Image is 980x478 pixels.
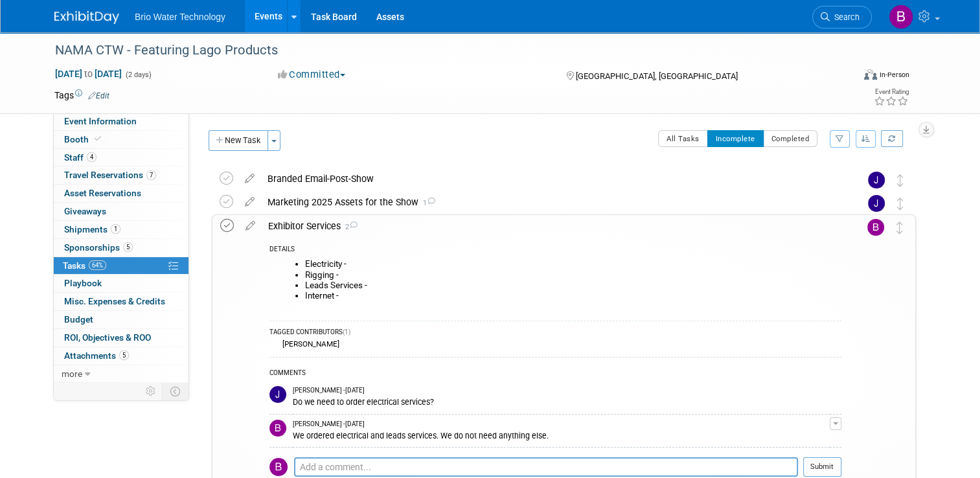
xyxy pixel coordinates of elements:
[305,259,841,269] li: Electricity -
[343,328,350,336] span: (1)
[269,328,841,339] div: TAGGED CONTRIBUTORS
[64,152,97,163] span: Staff
[63,260,106,271] span: Tasks
[293,395,830,407] div: Do we need to order electrical services?
[293,386,365,395] span: [PERSON_NAME] - [DATE]
[64,242,133,253] span: Sponsorships
[64,116,137,126] span: Event Information
[64,278,102,288] span: Playbook
[341,223,358,231] span: 2
[64,134,104,144] span: Booth
[54,203,188,220] a: Giveaways
[146,170,156,180] span: 7
[293,420,365,429] span: [PERSON_NAME] - [DATE]
[54,11,119,24] img: ExhibitDay
[239,220,262,232] a: edit
[54,293,188,310] a: Misc. Expenses & Credits
[867,219,884,236] img: Brandye Gahagan
[64,170,156,180] span: Travel Reservations
[140,383,163,400] td: Personalize Event Tab Strip
[293,429,830,441] div: We ordered electrical and leads services. We do not need anything else.
[261,191,842,213] div: Marketing 2025 Assets for the Show
[879,70,909,80] div: In-Person
[54,365,188,383] a: more
[54,131,188,148] a: Booth
[89,260,106,270] span: 64%
[64,296,165,306] span: Misc. Expenses & Credits
[868,195,885,212] img: James Park
[54,311,188,328] a: Budget
[209,130,268,151] button: New Task
[897,198,904,210] i: Move task
[273,68,350,82] button: Committed
[897,174,904,187] i: Move task
[269,420,286,437] img: Brandye Gahagan
[830,12,860,22] span: Search
[54,329,188,347] a: ROI, Objectives & ROO
[82,69,95,79] span: to
[54,149,188,166] a: Staff4
[54,257,188,275] a: Tasks64%
[658,130,708,147] button: All Tasks
[123,242,133,252] span: 5
[87,152,97,162] span: 4
[279,339,339,348] div: [PERSON_NAME]
[269,245,841,256] div: DETAILS
[881,130,903,147] a: Refresh
[576,71,738,81] span: [GEOGRAPHIC_DATA], [GEOGRAPHIC_DATA]
[54,166,188,184] a: Travel Reservations7
[54,239,188,256] a: Sponsorships5
[868,172,885,188] img: James Park
[54,113,188,130] a: Event Information
[54,68,122,80] span: [DATE] [DATE]
[418,199,435,207] span: 1
[763,130,818,147] button: Completed
[269,367,841,381] div: COMMENTS
[88,91,109,100] a: Edit
[124,71,152,79] span: (2 days)
[305,270,841,280] li: Rigging -
[261,168,842,190] div: Branded Email-Post-Show
[803,457,841,477] button: Submit
[305,291,841,301] li: Internet -
[64,206,106,216] span: Giveaways
[262,215,841,237] div: Exhibitor Services
[64,314,93,324] span: Budget
[707,130,764,147] button: Incomplete
[163,383,189,400] td: Toggle Event Tabs
[95,135,101,142] i: Booth reservation complete
[783,67,909,87] div: Event Format
[269,386,286,403] img: James Park
[51,39,837,62] div: NAMA CTW - Featuring Lago Products
[305,280,841,291] li: Leads Services -
[111,224,120,234] span: 1
[64,224,120,234] span: Shipments
[54,347,188,365] a: Attachments5
[812,6,872,28] a: Search
[238,173,261,185] a: edit
[896,222,903,234] i: Move task
[64,188,141,198] span: Asset Reservations
[135,12,225,22] span: Brio Water Technology
[238,196,261,208] a: edit
[64,332,151,343] span: ROI, Objectives & ROO
[54,275,188,292] a: Playbook
[874,89,909,95] div: Event Rating
[64,350,129,361] span: Attachments
[864,69,877,80] img: Format-Inperson.png
[62,369,82,379] span: more
[889,5,913,29] img: Brandye Gahagan
[119,350,129,360] span: 5
[54,89,109,102] td: Tags
[269,458,288,476] img: Brandye Gahagan
[54,221,188,238] a: Shipments1
[54,185,188,202] a: Asset Reservations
